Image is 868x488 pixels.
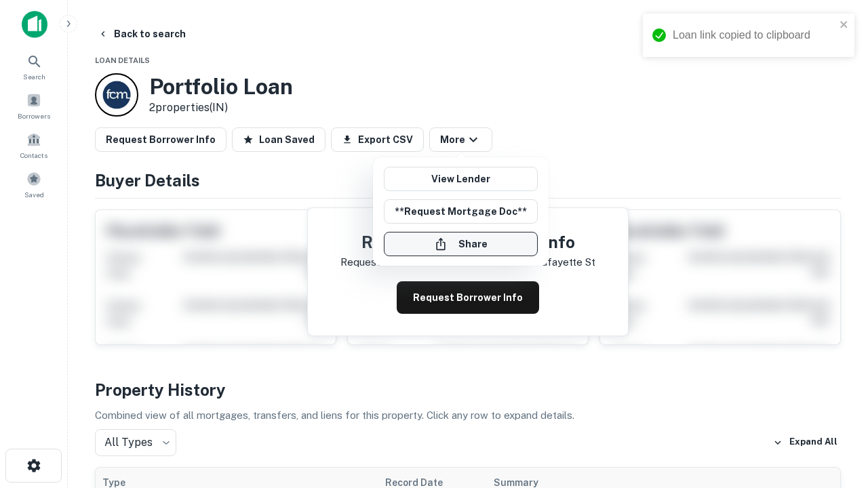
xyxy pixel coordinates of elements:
iframe: Chat Widget [800,336,868,401]
button: Share [384,232,538,256]
div: Loan link copied to clipboard [673,27,835,43]
button: **Request Mortgage Doc** [384,199,538,224]
button: close [840,19,849,32]
a: View Lender [384,167,538,191]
